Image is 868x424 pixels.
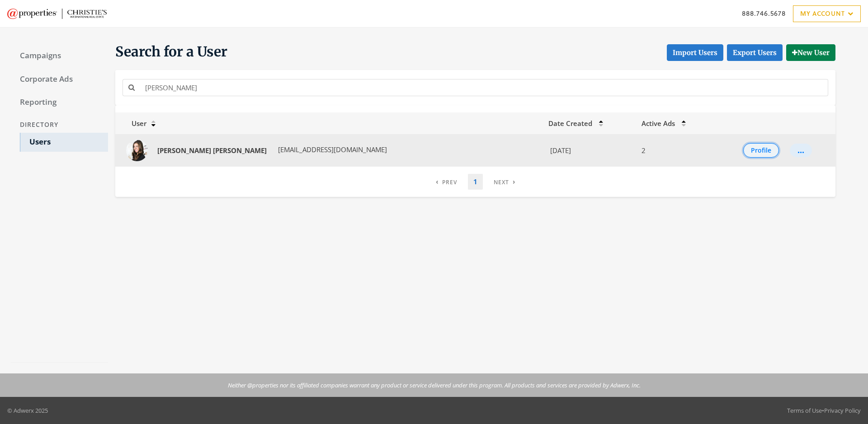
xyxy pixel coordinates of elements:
button: New User [786,44,835,61]
a: Reporting [11,93,108,112]
p: Neither @properties nor its affiliated companies warrant any product or service delivered under t... [228,381,641,390]
a: [PERSON_NAME] [PERSON_NAME] [151,142,273,159]
span: Date Created [548,119,592,128]
a: Corporate Ads [11,70,108,89]
strong: [PERSON_NAME] [213,146,267,155]
nav: pagination [430,174,521,190]
a: Export Users [727,44,783,61]
i: Search for a name or email address [128,84,135,91]
span: [EMAIL_ADDRESS][DOMAIN_NAME] [276,145,387,154]
div: ... [797,150,804,151]
td: 2 [636,134,713,167]
a: Privacy Policy [824,406,861,415]
a: My Account [793,5,861,22]
a: Users [20,133,108,152]
input: Search for a name or email address [140,79,828,96]
div: Directory [11,116,108,133]
button: Profile [743,143,779,158]
span: Active Ads [642,119,675,128]
img: Nicole Dahl profile [126,140,148,161]
span: User [121,119,146,128]
a: 1 [468,174,483,190]
a: 888.746.5678 [742,9,786,18]
button: Import Users [667,44,723,61]
p: © Adwerx 2025 [7,406,48,415]
strong: [PERSON_NAME] [157,146,211,155]
button: ... [790,144,812,157]
span: Search for a User [115,43,227,61]
a: Terms of Use [787,406,822,415]
img: Adwerx [7,9,107,19]
div: • [787,406,861,415]
a: Campaigns [11,47,108,65]
td: [DATE] [543,134,636,167]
